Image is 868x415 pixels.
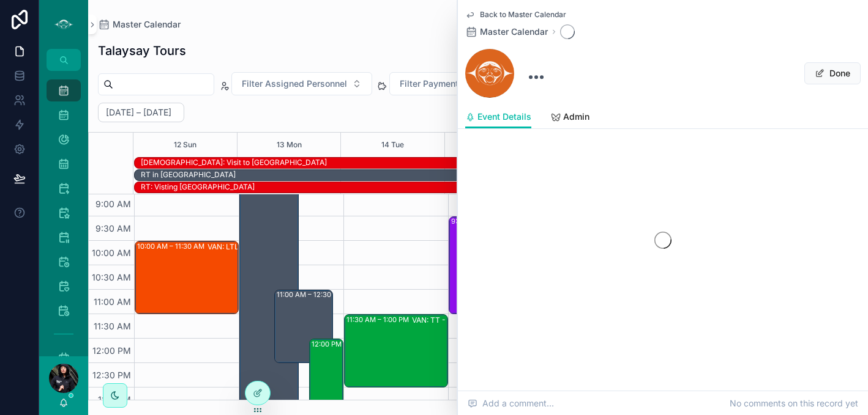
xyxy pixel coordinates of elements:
[242,78,347,90] span: Filter Assigned Personnel
[275,290,332,362] div: 11:00 AM – 12:30 PM
[345,315,447,387] div: 11:30 AM – 1:00 PMVAN: TT - School Program (Private) (19) [PERSON_NAME], [GEOGRAPHIC_DATA]:UYYE-TTID
[730,397,858,409] span: No comments on this record yet
[400,78,487,90] span: Filter Payment Status
[804,62,861,84] button: Done
[451,216,518,226] div: 9:30 AM – 11:30 AM
[381,133,404,157] button: 14 Tue
[465,106,531,129] a: Event Details
[465,26,548,38] a: Master Calendar
[312,339,378,349] div: 12:00 PM – 1:30 PM
[468,397,554,409] span: Add a comment...
[480,10,566,20] span: Back to Master Calendar
[106,106,171,119] h2: [DATE] – [DATE]
[141,157,327,168] div: SHAE: Visit to Japan
[95,394,134,405] span: 1:00 PM
[91,321,134,331] span: 11:30 AM
[477,111,531,123] span: Event Details
[480,26,548,38] span: Master Calendar
[141,158,327,167] div: [DEMOGRAPHIC_DATA]: Visit to [GEOGRAPHIC_DATA]
[412,315,512,325] div: VAN: TT - School Program (Private) (19) [PERSON_NAME], [GEOGRAPHIC_DATA]:UYYE-TTID
[92,223,134,233] span: 9:30 AM
[89,370,134,380] span: 12:30 PM
[563,111,589,123] span: Admin
[465,10,566,20] a: Back to Master Calendar
[277,290,346,299] div: 11:00 AM – 12:30 PM
[141,182,255,193] div: RT: Visting England
[277,133,302,157] button: 13 Mon
[141,170,236,180] div: RT in [GEOGRAPHIC_DATA]
[54,15,73,34] img: App logo
[89,248,134,258] span: 10:00 AM
[389,72,512,95] button: Select Button
[310,339,343,411] div: 12:00 PM – 1:30 PM
[141,182,255,192] div: RT: Visting [GEOGRAPHIC_DATA]
[89,345,134,356] span: 12:00 PM
[98,42,186,59] h1: Talaysay Tours
[231,72,372,95] button: Select Button
[137,241,208,251] div: 10:00 AM – 11:30 AM
[92,199,134,209] span: 9:00 AM
[208,242,308,252] div: VAN: LTL - [PERSON_NAME] (2) [PERSON_NAME], TW:ERDC-MTZY
[551,106,589,130] a: Admin
[449,217,537,314] div: 9:30 AM – 11:30 AMVAN: ST & TO Blended (8) [PERSON_NAME], TW:FGWQ-BZVP
[346,315,412,325] div: 11:30 AM – 1:00 PM
[141,169,236,180] div: RT in UK
[174,133,196,157] button: 12 Sun
[91,296,134,307] span: 11:00 AM
[89,272,134,282] span: 10:30 AM
[135,241,238,314] div: 10:00 AM – 11:30 AMVAN: LTL - [PERSON_NAME] (2) [PERSON_NAME], TW:ERDC-MTZY
[98,18,181,31] a: Master Calendar
[39,71,88,356] div: scrollable content
[113,18,181,31] span: Master Calendar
